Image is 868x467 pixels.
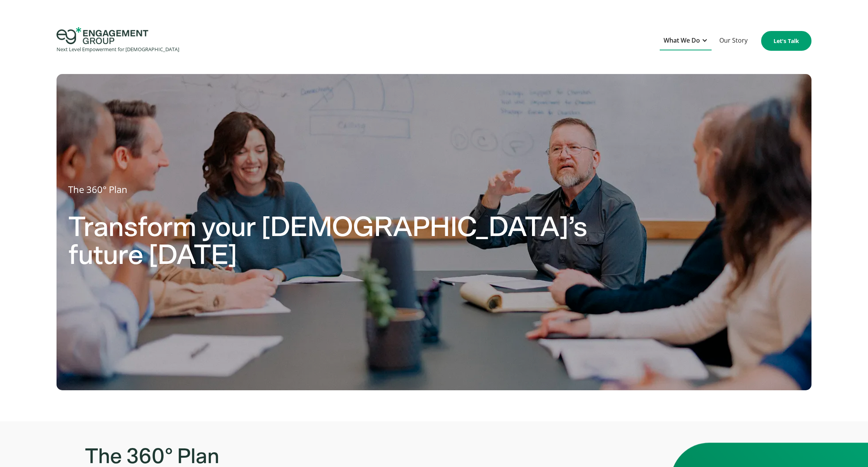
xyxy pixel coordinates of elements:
[68,214,654,279] h2: Transform your [DEMOGRAPHIC_DATA]’s future [DATE]
[68,181,800,198] h1: The 360° Plan
[660,31,712,50] div: What We Do
[264,31,303,40] span: Organization
[761,31,811,51] a: Let's Talk
[57,44,179,55] div: Next Level Empowerment for [DEMOGRAPHIC_DATA]
[57,27,148,44] img: Engagement Group Logo Icon
[715,31,751,50] a: Our Story
[57,27,179,55] a: home
[664,35,700,46] div: What We Do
